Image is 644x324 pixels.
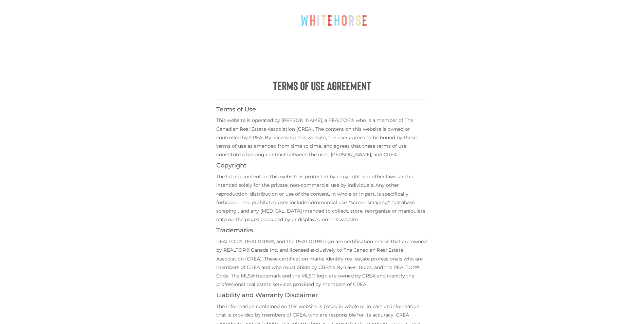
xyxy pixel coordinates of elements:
nav: Menu [135,42,509,55]
h1: Terms of Use Agreement [216,79,428,92]
a: Home [160,42,187,55]
p: This website is operated by [PERSON_NAME], a REALTOR® who is a member of The Canadian Real Estate... [216,116,428,159]
a: About [PERSON_NAME] [351,42,437,55]
a: Listings [445,42,485,55]
h4: Copyright [216,162,428,169]
a: Explore Whitehorse [196,42,270,55]
p: REALTOR®, REALTORS®, and the REALTOR® logo are certification marks that are owned by REALTOR® Can... [216,237,428,289]
a: Buy [279,42,307,55]
h4: Liability and Warranty Disclaimer [216,292,428,299]
h4: Trademarks [216,227,428,234]
a: Call or Text [PERSON_NAME]: [PHONE_NUMBER] [388,5,510,23]
span: Call or Text [PERSON_NAME]: [PHONE_NUMBER] [396,10,501,19]
p: The listing content on this website is protected by copyright and other laws, and is intended sol... [216,173,428,224]
h4: Terms of Use [216,106,428,113]
a: Sell [315,42,343,55]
